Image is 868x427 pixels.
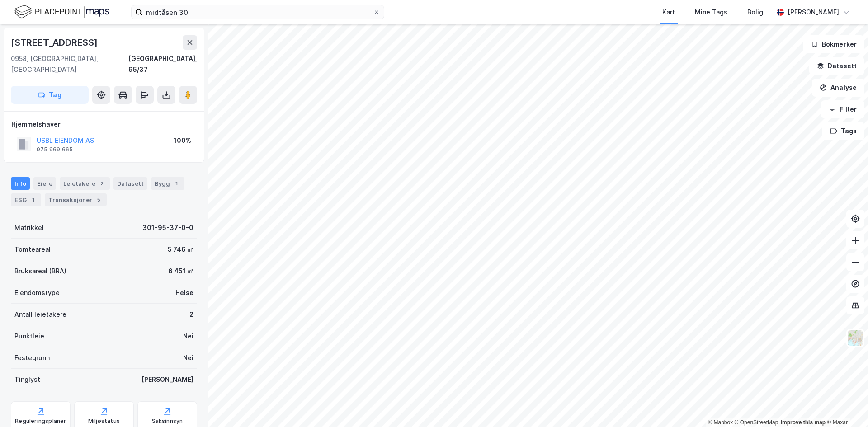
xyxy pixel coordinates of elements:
[11,119,197,130] div: Hjemmelshaver
[847,329,864,347] img: Z
[97,179,106,188] div: 2
[15,418,66,425] div: Reguleringsplaner
[14,266,66,277] div: Bruksareal (BRA)
[822,122,864,140] button: Tags
[809,57,864,75] button: Datasett
[128,53,197,75] div: [GEOGRAPHIC_DATA], 95/37
[781,419,826,426] a: Improve this map
[152,418,183,425] div: Saksinnsyn
[189,309,193,320] div: 2
[11,53,128,75] div: 0958, [GEOGRAPHIC_DATA], [GEOGRAPHIC_DATA]
[174,135,191,146] div: 100%
[747,7,763,18] div: Bolig
[45,193,107,206] div: Transaksjoner
[803,35,864,53] button: Bokmerker
[14,374,40,385] div: Tinglyst
[175,287,193,298] div: Helse
[14,4,109,20] img: logo.f888ab2527a4732fd821a326f86c7f29.svg
[823,384,868,427] div: Kontrollprogram for chat
[168,244,193,255] div: 5 746 ㎡
[28,195,38,204] div: 1
[695,7,727,18] div: Mine Tags
[142,222,193,233] div: 301-95-37-0-0
[33,177,56,190] div: Eiere
[14,331,44,342] div: Punktleie
[88,418,120,425] div: Miljøstatus
[142,5,373,19] input: Søk på adresse, matrikkel, gårdeiere, leietakere eller personer
[14,222,44,233] div: Matrikkel
[151,177,184,190] div: Bygg
[60,177,110,190] div: Leietakere
[11,35,99,50] div: [STREET_ADDRESS]
[14,352,50,363] div: Festegrunn
[14,244,51,255] div: Tomteareal
[11,193,41,206] div: ESG
[183,331,193,342] div: Nei
[94,195,103,204] div: 5
[823,384,868,427] iframe: Chat Widget
[37,146,73,153] div: 975 969 665
[14,287,60,298] div: Eiendomstype
[735,419,778,426] a: OpenStreetMap
[708,419,733,426] a: Mapbox
[812,79,864,97] button: Analyse
[788,7,839,18] div: [PERSON_NAME]
[183,352,193,363] div: Nei
[11,177,30,190] div: Info
[142,374,193,385] div: [PERSON_NAME]
[172,179,181,188] div: 1
[168,266,193,277] div: 6 451 ㎡
[11,86,89,104] button: Tag
[14,309,66,320] div: Antall leietakere
[662,7,675,18] div: Kart
[821,100,864,118] button: Filter
[113,177,147,190] div: Datasett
